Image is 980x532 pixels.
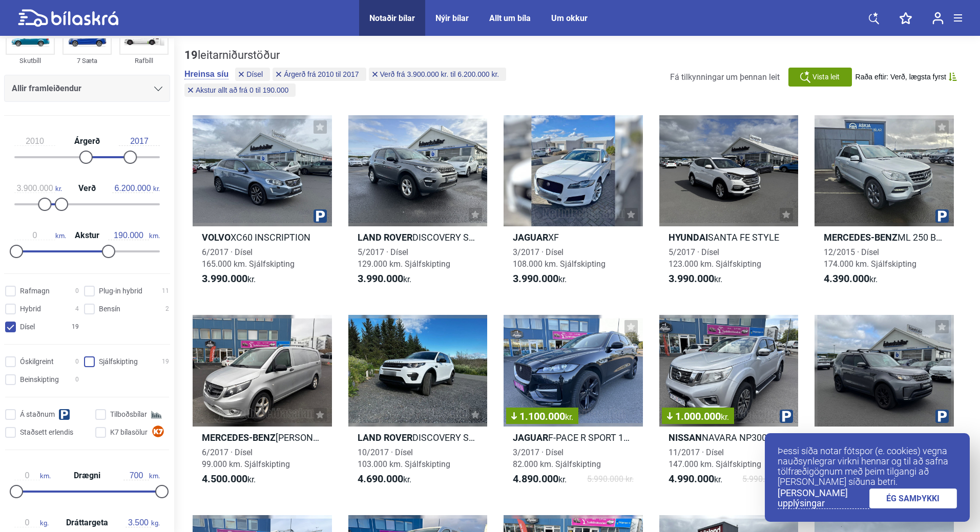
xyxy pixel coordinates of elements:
[184,49,571,62] div: leitarniðurstöður
[669,273,722,285] span: kr.
[659,231,799,243] h2: SANTA FE STYLE
[380,71,499,78] span: Verð frá 3.900.000 kr. til 6.200.000 kr.
[75,374,79,385] span: 0
[358,273,411,285] span: kr.
[669,232,708,243] b: Hyundai
[20,409,55,420] span: Á staðnum
[358,232,412,243] b: Land Rover
[435,13,469,23] a: Nýir bílar
[812,72,840,82] span: Vista leit
[513,432,548,443] b: Jaguar
[110,409,147,420] span: Tilboðsbílar
[99,286,142,296] span: Plug-in hybrid
[162,356,169,367] span: 19
[99,304,120,314] span: Bensín
[165,304,169,314] span: 2
[824,273,878,285] span: kr.
[778,446,957,487] p: Þessi síða notar fótspor (e. cookies) vegna nauðsynlegrar virkni hennar og til að safna tölfræðig...
[273,68,366,81] button: Árgerð frá 2010 til 2017
[20,304,41,314] span: Hybrid
[369,13,415,23] a: Notaðir bílar
[14,184,62,193] span: kr.
[513,272,558,285] b: 3.990.000
[108,231,160,240] span: km.
[358,473,411,485] span: kr.
[815,231,954,243] h2: ML 250 BLUETEC 4MATIC
[659,315,799,494] a: 1.000.000kr.NissanNAVARA NP300 ACENTA11/2017 · Dísel147.000 km. Sjálfskipting4.990.000kr.5.990.00...
[14,518,49,527] span: kg.
[314,209,327,223] img: parking.png
[667,411,729,421] span: 1.000.000
[511,411,573,421] span: 1.100.000
[659,432,799,443] h2: NAVARA NP300 ACENTA
[71,472,103,480] span: Drægni
[565,412,573,422] span: kr.
[64,519,111,527] span: Dráttargeta
[824,432,879,443] b: Land Rover
[513,473,567,485] span: kr.
[358,473,403,485] b: 4.690.000
[935,410,949,423] img: parking.png
[742,473,789,485] span: 5.990.000 kr.
[12,81,81,96] span: Allir framleiðendur
[202,247,295,269] span: 6/2017 · Dísel 165.000 km. Sjálfskipting
[284,71,359,78] span: Árgerð frá 2010 til 2017
[551,13,588,23] a: Um okkur
[6,55,55,67] div: Skutbíll
[815,432,954,443] h2: DISCOVERY 5 S
[72,322,79,332] span: 19
[14,231,66,240] span: km.
[72,137,102,145] span: Árgerð
[348,315,488,494] a: Land RoverDISCOVERY SPORT PANORAMIC10/2017 · Dísel103.000 km. Sjálfskipting4.690.000kr.
[202,232,231,243] b: Volvo
[20,356,54,367] span: Óskilgreint
[369,68,507,81] button: Verð frá 3.900.000 kr. til 6.200.000 kr.
[20,322,35,332] span: Dísel
[184,49,198,61] b: 19
[815,115,954,294] a: Mercedes-BenzML 250 BLUETEC 4MATIC12/2015 · Dísel174.000 km. Sjálfskipting4.390.000kr.
[780,410,793,423] img: parking.png
[504,231,643,243] h2: XF
[20,286,50,296] span: Rafmagn
[184,83,296,97] button: Akstur allt að frá 0 til 190.000
[112,184,160,193] span: kr.
[815,315,954,494] a: Land RoverDISCOVERY 5 S6/2017 · Dísel172.000 km. Sjálfskipting4.990.000kr.
[513,247,606,269] span: 3/2017 · Dísel 108.000 km. Sjálfskipting
[202,448,290,469] span: 6/2017 · Dísel 99.000 km. Sjálfskipting
[513,448,601,469] span: 3/2017 · Dísel 82.000 km. Sjálfskipting
[75,286,79,296] span: 0
[669,272,714,285] b: 3.990.000
[193,315,332,494] a: Mercedes-Benz[PERSON_NAME]6/2017 · Dísel99.000 km. Sjálfskipting4.500.000kr.
[358,448,450,469] span: 10/2017 · Dísel 103.000 km. Sjálfskipting
[778,488,869,509] a: [PERSON_NAME] upplýsingar
[196,87,288,94] span: Akstur allt að frá 0 til 190.000
[669,432,702,443] b: Nissan
[358,432,412,443] b: Land Rover
[193,231,332,243] h2: XC60 INSCRIPTION
[76,184,98,193] span: Verð
[856,73,946,81] span: Raða eftir: Verð, lægsta fyrst
[504,115,643,294] a: JaguarXF3/2017 · Dísel108.000 km. Sjálfskipting3.990.000kr.
[824,247,916,269] span: 12/2015 · Dísel 174.000 km. Sjálfskipting
[348,115,488,294] a: Land RoverDISCOVERY SPORT SE5/2017 · Dísel129.000 km. Sjálfskipting3.990.000kr.
[489,13,531,23] a: Allt um bíla
[202,432,276,443] b: Mercedes-Benz
[162,286,169,296] span: 11
[935,209,949,223] img: parking.png
[513,232,548,243] b: Jaguar
[99,356,138,367] span: Sjálfskipting
[202,473,247,485] b: 4.500.000
[824,272,869,285] b: 4.390.000
[119,55,169,67] div: Rafbíll
[348,231,488,243] h2: DISCOVERY SPORT SE
[75,304,79,314] span: 4
[721,412,729,422] span: kr.
[202,473,256,485] span: kr.
[20,427,73,438] span: Staðsett erlendis
[659,115,799,294] a: HyundaiSANTA FE STYLE5/2017 · Dísel123.000 km. Sjálfskipting3.990.000kr.
[869,488,957,508] a: ÉG SAMÞYKKI
[126,518,160,527] span: kg.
